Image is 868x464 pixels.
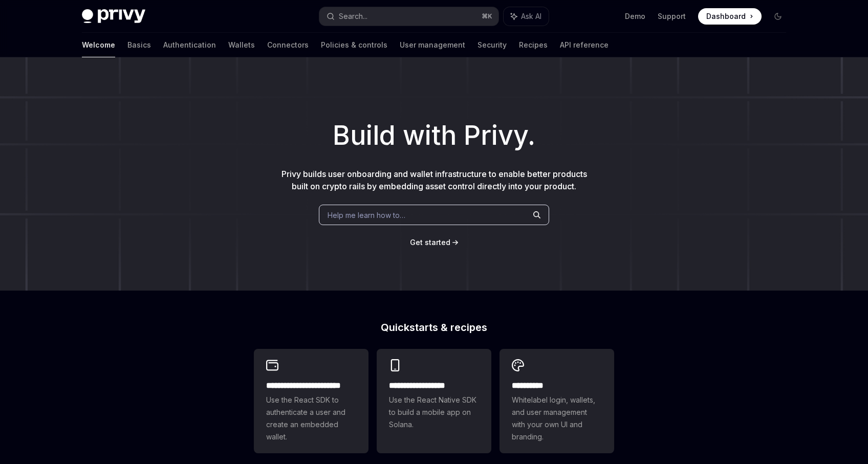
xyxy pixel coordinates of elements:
[770,8,786,25] button: Toggle dark mode
[706,11,746,21] span: Dashboard
[254,322,614,333] h2: Quickstarts & recipes
[127,33,151,57] a: Basics
[321,33,387,57] a: Policies & controls
[410,237,450,248] a: Get started
[16,116,852,156] h1: Build with Privy.
[560,33,609,57] a: API reference
[328,210,405,220] span: Help me learn how to…
[377,349,491,453] a: **** **** **** ***Use the React Native SDK to build a mobile app on Solana.
[228,33,255,57] a: Wallets
[400,33,465,57] a: User management
[319,7,498,26] button: Search...⌘K
[625,11,645,21] a: Demo
[82,9,145,24] img: dark logo
[281,169,587,191] span: Privy builds user onboarding and wallet infrastructure to enable better products built on crypto ...
[82,33,115,57] a: Welcome
[658,11,686,21] a: Support
[500,349,614,453] a: **** *****Whitelabel login, wallets, and user management with your own UI and branding.
[478,33,507,57] a: Security
[339,10,367,23] div: Search...
[389,394,479,431] span: Use the React Native SDK to build a mobile app on Solana.
[267,33,309,57] a: Connectors
[266,394,356,443] span: Use the React SDK to authenticate a user and create an embedded wallet.
[410,238,450,247] span: Get started
[519,33,548,57] a: Recipes
[504,7,549,26] button: Ask AI
[482,12,492,20] span: ⌘ K
[512,394,602,443] span: Whitelabel login, wallets, and user management with your own UI and branding.
[163,33,216,57] a: Authentication
[698,8,762,25] a: Dashboard
[521,11,541,21] span: Ask AI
